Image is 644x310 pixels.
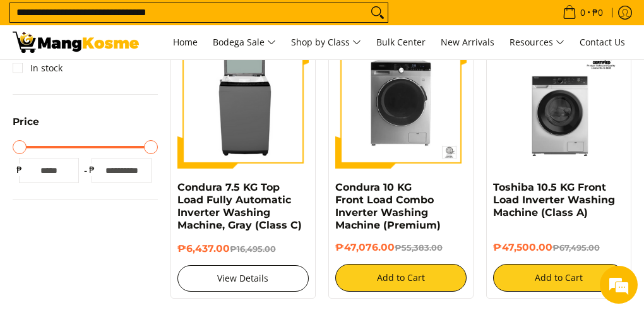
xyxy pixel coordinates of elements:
[559,6,607,20] span: •
[493,264,624,292] button: Add to Cart
[152,25,631,59] nav: Main Menu
[207,6,237,37] div: Minimize live chat window
[177,181,302,231] a: Condura 7.5 KG Top Load Fully Automatic Inverter Washing Machine, Gray (Class C)
[503,25,571,59] a: Resources
[590,8,605,17] span: ₱0
[213,35,276,51] span: Bodega Sale
[177,242,309,255] h6: ₱6,437.00
[13,164,25,176] span: ₱
[367,3,388,22] button: Search
[335,37,467,169] img: Condura 10 KG Front Load Combo Inverter Washing Machine (Premium)
[6,189,241,234] textarea: Type your message and hit 'Enter'
[395,242,443,253] del: ₱55,383.00
[13,58,63,78] a: In stock
[85,164,98,176] span: ₱
[580,36,625,48] span: Contact Us
[493,241,624,254] h6: ₱47,500.00
[13,117,39,136] summary: Open
[335,181,441,231] a: Condura 10 KG Front Load Combo Inverter Washing Machine (Premium)
[167,25,204,59] a: Home
[13,117,39,127] span: Price
[370,25,432,59] a: Bulk Center
[206,25,282,59] a: Bodega Sale
[285,25,367,59] a: Shop by Class
[13,32,139,53] img: Search: 20 results found for &quot;automatic washing machine inverter&quot; | Mang Kosme
[552,242,600,253] del: ₱67,495.00
[376,36,426,48] span: Bulk Center
[493,181,615,218] a: Toshiba 10.5 KG Front Load Inverter Washing Machine (Class A)
[510,35,564,51] span: Resources
[177,265,309,292] a: View Details
[493,37,624,169] img: Toshiba 10.5 KG Front Load Inverter Washing Machine (Class A)
[230,244,276,254] del: ₱16,495.00
[434,25,501,59] a: New Arrivals
[573,25,631,59] a: Contact Us
[173,36,198,48] span: Home
[335,241,467,254] h6: ₱47,076.00
[73,81,174,209] span: We're online!
[335,264,467,292] button: Add to Cart
[183,37,304,169] img: condura-7.5kg-fully-automatic-top-load-inverter-washing-machine-class-a-full-view-mang-kosme
[66,71,212,87] div: Chat with us now
[441,36,494,48] span: New Arrivals
[578,8,587,17] span: 0
[291,35,361,51] span: Shop by Class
